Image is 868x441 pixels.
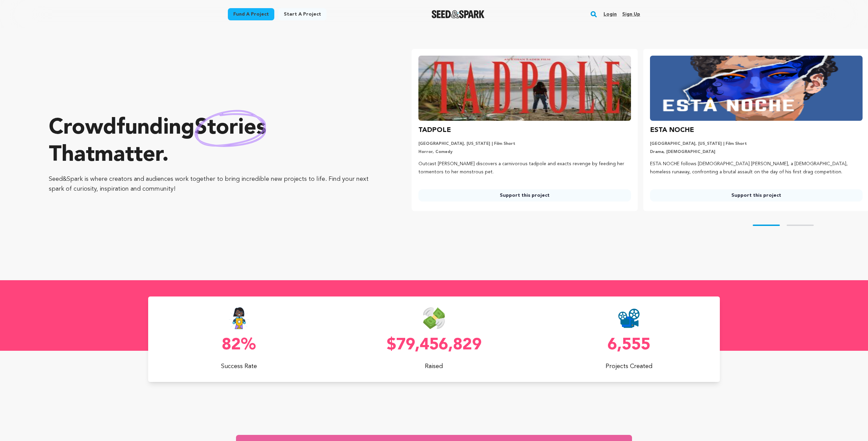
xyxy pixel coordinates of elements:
a: Seed&Spark Homepage [432,10,485,18]
p: Outcast [PERSON_NAME] discovers a carnivorous tadpole and exacts revenge by feeding her tormentor... [418,160,631,176]
p: Horror, Comedy [418,149,631,155]
img: hand sketched image [195,110,266,147]
a: Support this project [650,189,863,202]
p: 6,555 [538,337,720,353]
img: TADPOLE image [418,56,631,121]
a: Login [604,9,617,20]
img: Seed&Spark Money Raised Icon [423,307,445,329]
a: Sign up [622,9,640,20]
p: Raised [343,362,525,371]
img: Seed&Spark Projects Created Icon [618,307,640,329]
p: 82% [148,337,330,353]
p: Crowdfunding that . [49,115,384,169]
img: ESTA NOCHE image [650,56,863,121]
p: Seed&Spark is where creators and audiences work together to bring incredible new projects to life... [49,174,384,194]
p: Projects Created [538,362,720,371]
p: ESTA NOCHE follows [DEMOGRAPHIC_DATA] [PERSON_NAME], a [DEMOGRAPHIC_DATA], homeless runaway, conf... [650,160,863,176]
p: $79,456,829 [343,337,525,353]
h3: TADPOLE [418,125,451,136]
p: Success Rate [148,362,330,371]
p: [GEOGRAPHIC_DATA], [US_STATE] | Film Short [650,141,863,147]
img: Seed&Spark Logo Dark Mode [432,10,485,18]
a: Support this project [418,189,631,202]
p: [GEOGRAPHIC_DATA], [US_STATE] | Film Short [418,141,631,147]
h3: ESTA NOCHE [650,125,694,136]
a: Fund a project [228,8,274,20]
img: Seed&Spark Success Rate Icon [229,307,250,329]
a: Start a project [278,8,327,20]
span: matter [95,145,162,166]
p: Drama, [DEMOGRAPHIC_DATA] [650,149,863,155]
